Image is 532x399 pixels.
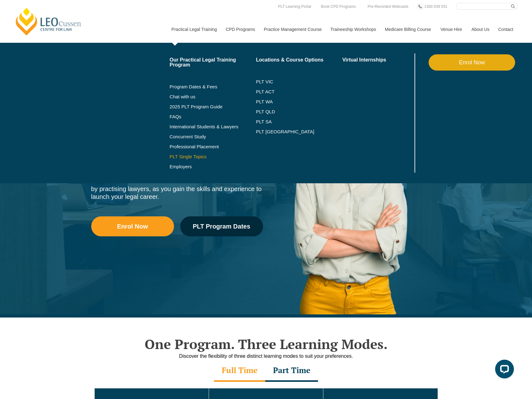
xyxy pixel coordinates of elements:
div: Full Time [214,360,265,382]
a: PLT VIC [256,79,342,84]
iframe: LiveChat chat widget [490,357,516,383]
a: PLT Program Dates [180,216,263,236]
a: Locations & Course Options [256,57,342,62]
span: Enrol Now [117,223,148,229]
div: Discover the flexibility of three distinct learning modes to suit your preferences. [88,352,444,360]
a: Virtual Internships [342,57,413,62]
a: [PERSON_NAME] Centre for Law [14,7,83,36]
a: PLT Learning Portal [276,3,313,10]
a: Practical Legal Training [167,16,221,43]
a: Venue Hire [436,16,467,43]
a: Concurrent Study [170,134,256,139]
a: PLT SA [256,119,342,124]
a: Program Dates & Fees [170,84,256,89]
a: Our Practical Legal Training Program [170,57,256,67]
h2: One Program. Three Learning Modes. [88,336,444,352]
a: Professional Placement [170,144,256,149]
a: PLT WA [256,99,327,104]
a: PLT QLD [256,109,342,114]
span: PLT Program Dates [193,223,250,229]
div: Part Time [265,360,318,382]
a: Contact [494,16,518,43]
a: 2025 PLT Program Guide [170,104,241,109]
a: PLT ACT [256,89,342,94]
a: PLT Single Topics [170,154,256,159]
div: Learn in a simulated law firm environment and be mentored by practising lawyers, as you gain the ... [91,177,263,201]
a: Employers [170,164,256,169]
a: PLT [GEOGRAPHIC_DATA] [256,129,342,134]
a: Chat with us [170,94,256,99]
a: Pre-Recorded Webcasts [366,3,410,10]
a: About Us [467,16,494,43]
a: Enrol Now [91,216,174,236]
a: 1300 039 031 [423,3,449,10]
a: Medicare Billing Course [380,16,436,43]
a: Practice Management Course [259,16,326,43]
span: 1300 039 031 [424,4,447,9]
a: Book CPD Programs [319,3,357,10]
a: Enrol Now [429,54,515,71]
a: International Students & Lawyers [170,124,256,129]
a: CPD Programs [221,16,259,43]
a: FAQs [170,114,256,119]
a: Traineeship Workshops [326,16,380,43]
